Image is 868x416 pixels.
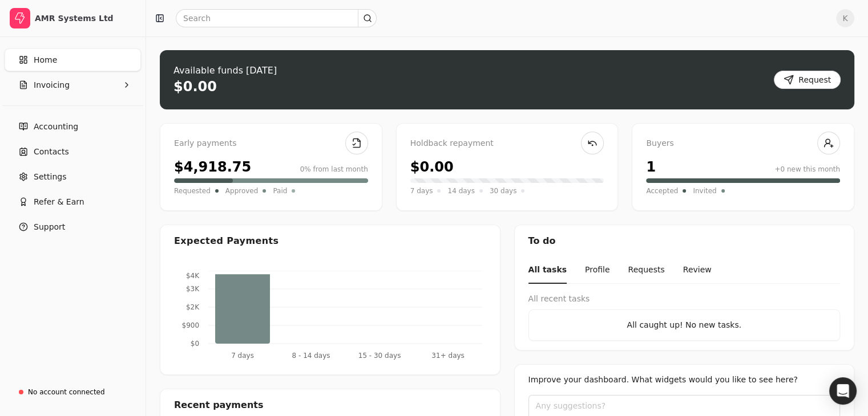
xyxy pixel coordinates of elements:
[447,185,474,197] span: 14 days
[176,9,377,27] input: Search
[5,74,141,96] button: Invoicing
[646,137,840,150] div: Buyers
[186,285,200,293] tspan: $3K
[174,234,278,248] div: Expected Payments
[34,54,57,66] span: Home
[34,79,70,91] span: Invoicing
[410,185,433,197] span: 7 days
[410,157,454,177] div: $0.00
[181,321,199,329] tspan: $900
[628,257,664,284] button: Requests
[431,352,464,360] tspan: 31+ days
[225,185,259,197] span: Approved
[34,196,84,208] span: Refer & Earn
[515,225,854,257] div: To do
[231,352,254,360] tspan: 7 days
[490,185,516,197] span: 30 days
[174,137,368,150] div: Early payments
[35,13,136,24] div: AMR Systems Ltd
[358,352,401,360] tspan: 15 - 30 days
[538,319,831,331] div: All caught up! No new tasks.
[774,71,841,89] button: Request
[528,374,841,386] div: Improve your dashboard. What widgets would you like to see here?
[5,382,141,402] a: No account connected
[34,221,65,233] span: Support
[273,185,287,197] span: Paid
[836,9,854,27] button: K
[410,137,604,150] div: Holdback repayment
[173,78,217,96] div: $0.00
[5,215,141,238] button: Support
[174,185,211,197] span: Requested
[174,157,251,177] div: $4,918.75
[646,185,678,197] span: Accepted
[646,157,656,177] div: 1
[585,257,610,284] button: Profile
[34,121,78,133] span: Accounting
[186,272,200,280] tspan: $4K
[5,165,141,188] a: Settings
[5,115,141,138] a: Accounting
[829,377,857,405] div: Open Intercom Messenger
[683,257,712,284] button: Review
[693,185,716,197] span: Invited
[774,164,840,174] div: +0 new this month
[34,171,66,183] span: Settings
[186,303,200,311] tspan: $2K
[5,190,141,213] button: Refer & Earn
[191,340,199,348] tspan: $0
[5,48,141,71] a: Home
[173,64,277,78] div: Available funds [DATE]
[28,387,105,397] div: No account connected
[5,140,141,163] a: Contacts
[528,293,841,305] div: All recent tasks
[300,164,368,174] div: 0% from last month
[34,146,69,158] span: Contacts
[528,257,567,284] button: All tasks
[292,352,330,360] tspan: 8 - 14 days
